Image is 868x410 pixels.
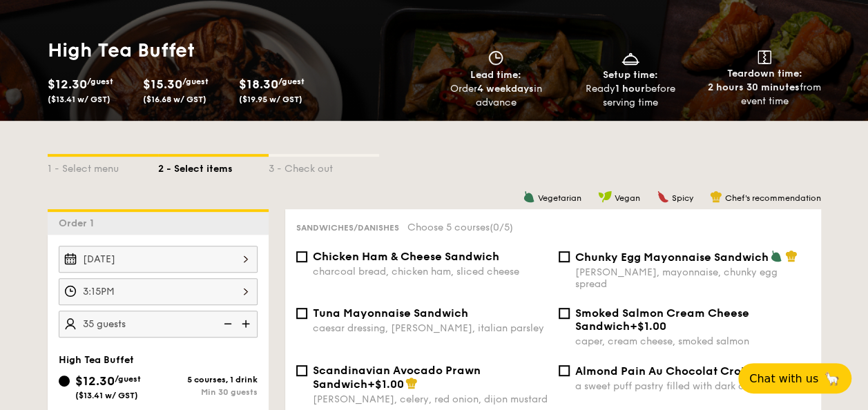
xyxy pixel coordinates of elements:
[313,250,499,263] span: Chicken Ham & Cheese Sandwich
[87,77,113,86] span: /guest
[615,193,640,203] span: Vegan
[296,365,307,376] input: Scandinavian Avocado Prawn Sandwich+$1.00[PERSON_NAME], celery, red onion, dijon mustard
[48,157,158,176] div: 1 - Select menu
[485,50,506,66] img: icon-clock.2db775ea.svg
[559,308,570,319] input: Smoked Salmon Cream Cheese Sandwich+$1.00caper, cream cheese, smoked salmon
[559,365,570,376] input: Almond Pain Au Chocolat Croissanta sweet puff pastry filled with dark chocolate
[59,278,258,305] input: Event time
[758,50,771,64] img: icon-teardown.65201eee.svg
[603,69,658,81] span: Setup time:
[48,38,429,63] h1: High Tea Buffet
[143,95,206,104] span: ($16.68 w/ GST)
[158,157,269,176] div: 2 - Select items
[575,306,749,333] span: Smoked Salmon Cream Cheese Sandwich
[710,191,722,203] img: icon-chef-hat.a58ddaea.svg
[575,335,810,347] div: caper, cream cheese, smoked salmon
[568,82,692,110] div: Ready before serving time
[523,191,535,203] img: icon-vegetarian.fe4039eb.svg
[239,77,278,92] span: $18.30
[239,95,302,104] span: ($19.95 w/ GST)
[75,391,138,400] span: ($13.41 w/ GST)
[278,77,305,86] span: /guest
[490,222,513,233] span: (0/5)
[657,191,669,203] img: icon-spicy.37a8142b.svg
[158,387,258,397] div: Min 30 guests
[738,363,851,393] button: Chat with us🦙
[143,77,182,92] span: $15.30
[575,251,769,264] span: Chunky Egg Mayonnaise Sandwich
[296,308,307,319] input: Tuna Mayonnaise Sandwichcaesar dressing, [PERSON_NAME], italian parsley
[313,322,548,334] div: caesar dressing, [PERSON_NAME], italian parsley
[296,251,307,262] input: Chicken Ham & Cheese Sandwichcharcoal bread, chicken ham, sliced cheese
[313,266,548,277] div: charcoal bread, chicken ham, sliced cheese
[296,223,399,233] span: Sandwiches/Danishes
[59,217,99,229] span: Order 1
[405,377,418,389] img: icon-chef-hat.a58ddaea.svg
[269,157,379,176] div: 3 - Check out
[598,191,612,203] img: icon-vegan.f8ff3823.svg
[476,83,533,95] strong: 4 weekdays
[727,68,802,79] span: Teardown time:
[313,393,548,405] div: [PERSON_NAME], celery, red onion, dijon mustard
[470,69,521,81] span: Lead time:
[630,320,666,333] span: +$1.00
[59,311,258,338] input: Number of guests
[48,77,87,92] span: $12.30
[59,354,134,366] span: High Tea Buffet
[703,81,827,108] div: from event time
[559,251,570,262] input: Chunky Egg Mayonnaise Sandwich[PERSON_NAME], mayonnaise, chunky egg spread
[725,193,821,203] span: Chef's recommendation
[313,306,468,320] span: Tuna Mayonnaise Sandwich
[575,266,810,290] div: [PERSON_NAME], mayonnaise, chunky egg spread
[538,193,581,203] span: Vegetarian
[216,311,237,337] img: icon-reduce.1d2dbef1.svg
[785,250,798,262] img: icon-chef-hat.a58ddaea.svg
[115,374,141,384] span: /guest
[158,375,258,384] div: 5 courses, 1 drink
[75,373,115,389] span: $12.30
[824,371,840,387] span: 🦙
[620,50,641,66] img: icon-dish.430c3a2e.svg
[407,222,513,233] span: Choose 5 courses
[313,364,481,391] span: Scandinavian Avocado Prawn Sandwich
[575,380,810,392] div: a sweet puff pastry filled with dark chocolate
[367,378,404,391] span: +$1.00
[615,83,645,95] strong: 1 hour
[59,375,70,387] input: $12.30/guest($13.41 w/ GST)5 courses, 1 drinkMin 30 guests
[237,311,258,337] img: icon-add.58712e84.svg
[575,364,773,378] span: Almond Pain Au Chocolat Croissant
[59,246,258,273] input: Event date
[434,82,558,110] div: Order in advance
[48,95,110,104] span: ($13.41 w/ GST)
[182,77,209,86] span: /guest
[749,372,818,385] span: Chat with us
[708,81,800,93] strong: 2 hours 30 minutes
[770,250,782,262] img: icon-vegetarian.fe4039eb.svg
[672,193,693,203] span: Spicy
